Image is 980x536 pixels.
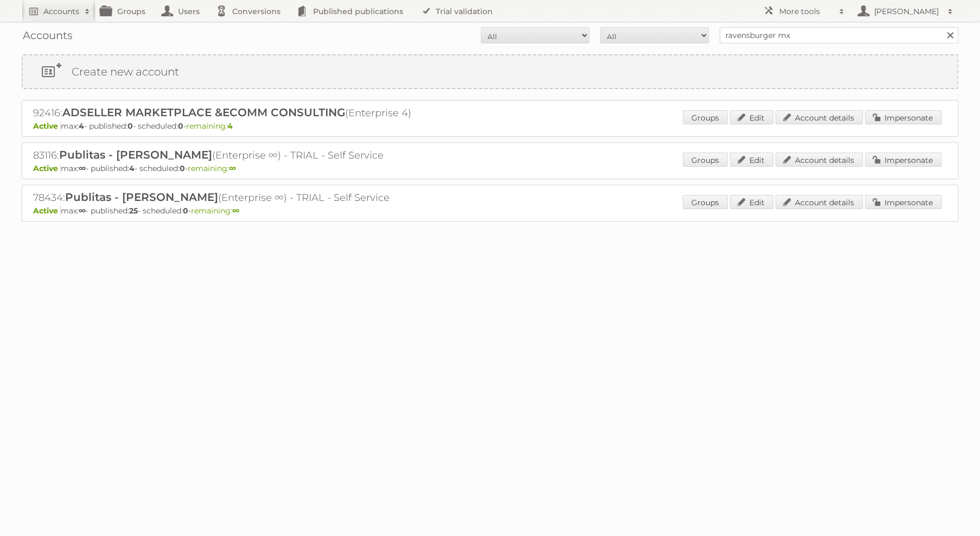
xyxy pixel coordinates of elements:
[33,206,947,216] p: max: - published: - scheduled: -
[227,121,233,131] strong: 4
[683,153,728,167] a: Groups
[775,110,863,124] a: Account details
[129,206,138,216] strong: 25
[33,148,413,162] h2: 83116: (Enterprise ∞) - TRIAL - Self Service
[730,153,773,167] a: Edit
[43,6,79,17] h2: Accounts
[33,121,61,131] span: Active
[23,55,957,88] a: Create new account
[65,191,218,204] span: Publitas - [PERSON_NAME]
[129,163,135,173] strong: 4
[59,148,212,161] span: Publitas - [PERSON_NAME]
[33,191,413,205] h2: 78434: (Enterprise ∞) - TRIAL - Self Service
[229,163,236,173] strong: ∞
[33,121,947,131] p: max: - published: - scheduled: -
[183,206,188,216] strong: 0
[775,195,863,209] a: Account details
[683,195,728,209] a: Groups
[865,153,941,167] a: Impersonate
[775,153,863,167] a: Account details
[730,110,773,124] a: Edit
[128,121,133,131] strong: 0
[62,106,345,119] span: ADSELLER MARKETPLACE &ECOMM CONSULTING
[33,106,413,120] h2: 92416: (Enterprise 4)
[232,206,239,216] strong: ∞
[79,206,86,216] strong: ∞
[683,110,728,124] a: Groups
[779,6,833,17] h2: More tools
[33,206,61,216] span: Active
[865,195,941,209] a: Impersonate
[178,121,183,131] strong: 0
[730,195,773,209] a: Edit
[871,6,942,17] h2: [PERSON_NAME]
[191,206,239,216] span: remaining:
[79,121,84,131] strong: 4
[33,163,947,173] p: max: - published: - scheduled: -
[188,163,236,173] span: remaining:
[79,163,86,173] strong: ∞
[180,163,185,173] strong: 0
[33,163,61,173] span: Active
[865,110,941,124] a: Impersonate
[186,121,233,131] span: remaining:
